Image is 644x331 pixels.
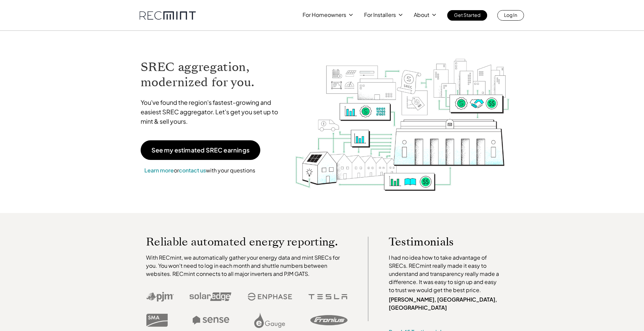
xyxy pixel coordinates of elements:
[447,10,487,21] a: Get Started
[364,10,396,20] p: For Installers
[151,147,249,153] p: See my estimated SREC earnings
[303,10,346,20] p: For Homeowners
[389,254,502,294] p: I had no idea how to take advantage of SRECs. RECmint really made it easy to understand and trans...
[146,254,348,278] p: With RECmint, we automatically gather your energy data and mint SRECs for you. You won't need to ...
[141,166,259,175] p: or with your questions
[141,140,260,160] a: See my estimated SREC earnings
[141,60,285,90] h1: SREC aggregation, modernized for you.
[414,10,429,20] p: About
[146,237,348,247] p: Reliable automated energy reporting.
[389,237,490,247] p: Testimonials
[144,167,174,174] a: Learn more
[504,10,517,20] p: Log In
[179,167,206,174] a: contact us
[497,10,524,21] a: Log In
[294,41,510,193] img: RECmint value cycle
[389,295,502,312] p: [PERSON_NAME], [GEOGRAPHIC_DATA], [GEOGRAPHIC_DATA]
[141,98,285,126] p: You've found the region's fastest-growing and easiest SREC aggregator. Let's get you set up to mi...
[454,10,480,20] p: Get Started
